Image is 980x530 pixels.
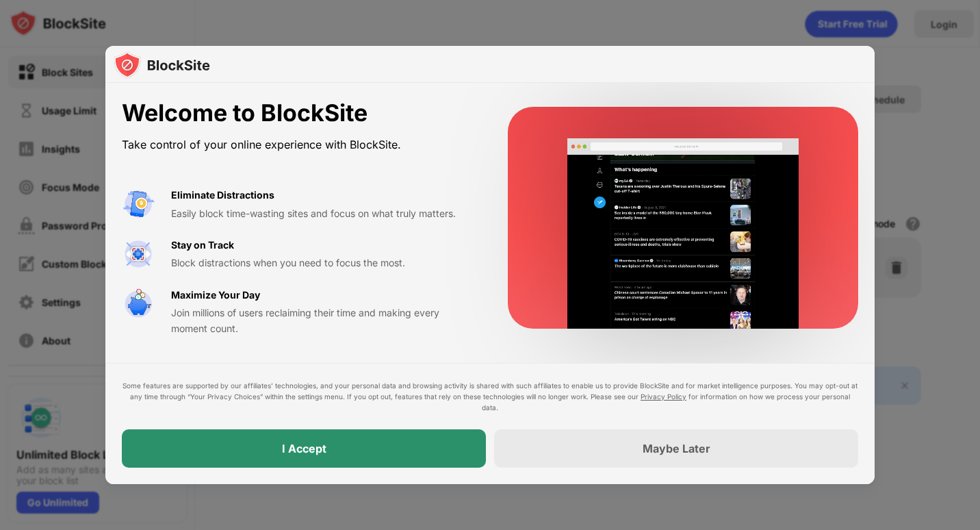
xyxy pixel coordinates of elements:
div: Welcome to BlockSite [122,99,475,127]
div: Take control of your online experience with BlockSite. [122,135,475,155]
div: Maybe Later [643,442,710,455]
div: Block distractions when you need to focus the most. [171,255,475,270]
div: I Accept [282,442,326,455]
div: Maximize Your Day [171,288,260,303]
img: value-safe-time.svg [122,288,155,320]
img: value-focus.svg [122,238,155,270]
div: Join millions of users reclaiming their time and making every moment count. [171,305,475,336]
div: Stay on Track [171,238,234,253]
div: Easily block time-wasting sites and focus on what truly matters. [171,206,475,221]
a: Privacy Policy [641,392,686,401]
img: logo-blocksite.svg [114,51,210,79]
img: value-avoid-distractions.svg [122,188,155,220]
div: Eliminate Distractions [171,188,274,203]
div: Some features are supported by our affiliates’ technologies, and your personal data and browsing ... [122,380,858,413]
